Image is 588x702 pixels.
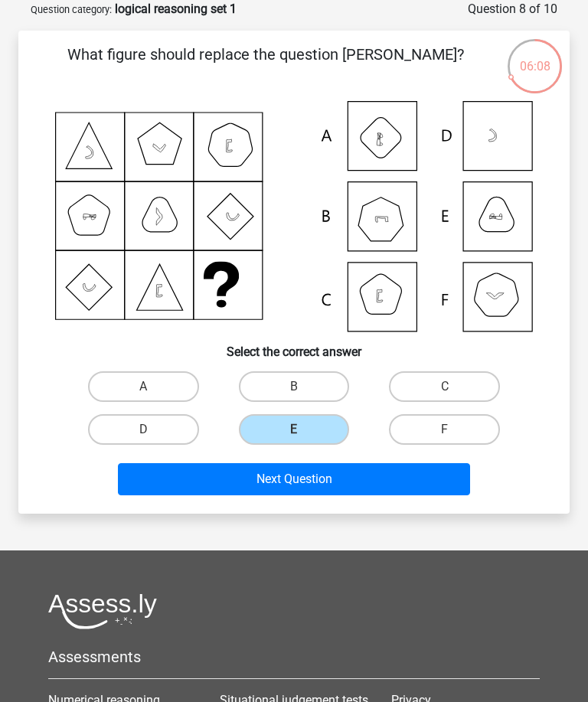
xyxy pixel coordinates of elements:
[31,4,112,15] small: Question category:
[118,463,469,495] button: Next Question
[115,2,237,16] strong: logical reasoning set 1
[43,43,488,89] p: What figure should replace the question [PERSON_NAME]?
[389,414,500,445] label: F
[48,593,157,629] img: Assessly logo
[88,414,199,445] label: D
[506,38,563,76] div: 06:08
[88,371,199,402] label: A
[239,371,350,402] label: B
[389,371,500,402] label: C
[48,648,540,666] h5: Assessments
[239,414,350,445] label: E
[43,332,545,359] h6: Select the correct answer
